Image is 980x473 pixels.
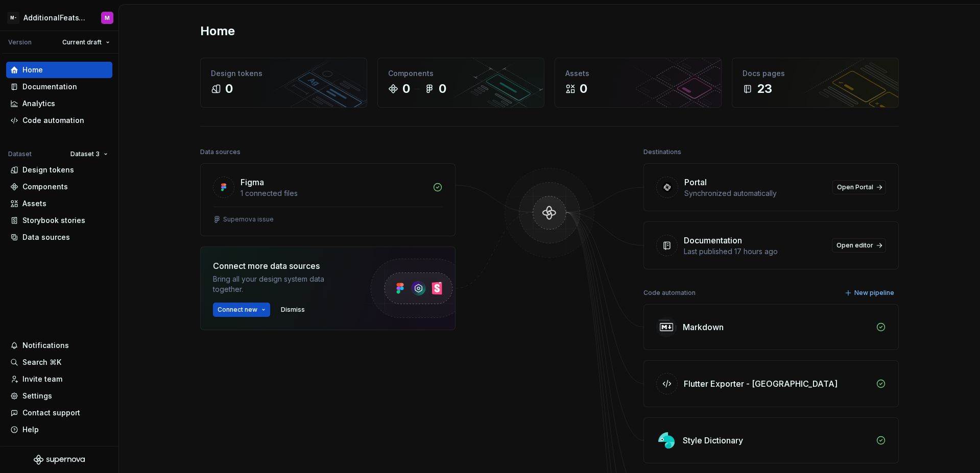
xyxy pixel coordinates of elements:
[200,23,235,39] h2: Home
[683,321,724,333] div: Markdown
[66,147,112,161] button: Dataset 3
[241,188,426,198] div: 1 connected files
[22,198,46,209] div: Assets
[6,371,112,387] a: Invite team
[555,58,722,108] a: Assets0
[842,286,899,300] button: New pipeline
[402,81,410,97] div: 0
[22,232,70,242] div: Data sources
[23,13,89,23] div: AdditionalFeatsTest
[22,425,39,435] div: Help
[6,179,112,195] a: Components
[684,378,838,390] div: Flutter Exporter - [GEOGRAPHIC_DATA]
[213,260,351,272] div: Connect more data sources
[565,68,711,79] div: Assets
[62,38,102,46] span: Current draft
[200,58,367,108] a: Design tokens0
[6,62,112,78] a: Home
[8,38,32,46] div: Version
[6,162,112,178] a: Design tokens
[22,340,69,351] div: Notifications
[6,195,112,212] a: Assets
[22,374,62,384] div: Invite team
[22,215,85,226] div: Storybook stories
[22,182,68,192] div: Components
[439,81,446,97] div: 0
[6,337,112,354] button: Notifications
[58,35,114,49] button: Current draft
[757,81,772,97] div: 23
[22,82,77,92] div: Documentation
[388,68,534,79] div: Components
[6,112,112,129] a: Code automation
[276,303,309,317] button: Dismiss
[643,145,681,159] div: Destinations
[580,81,587,97] div: 0
[105,14,110,22] div: M
[6,95,112,112] a: Analytics
[225,81,233,97] div: 0
[218,306,257,314] span: Connect new
[200,145,241,159] div: Data sources
[22,165,74,175] div: Design tokens
[854,289,894,297] span: New pipeline
[213,274,351,294] div: Bring all your design system data together.
[2,7,116,29] button: M-AdditionalFeatsTestM
[684,234,742,246] div: Documentation
[223,215,274,223] div: Supernova issue
[22,115,84,126] div: Code automation
[200,163,456,236] a: Figma1 connected filesSupernova issue
[8,150,32,158] div: Dataset
[22,391,52,401] div: Settings
[22,98,55,109] div: Analytics
[22,65,43,75] div: Home
[34,455,85,465] svg: Supernova Logo
[377,58,544,108] a: Components00
[684,188,826,198] div: Synchronized automatically
[6,79,112,95] a: Documentation
[684,246,826,257] div: Last published 17 hours ago
[6,229,112,245] a: Data sources
[836,241,873,250] span: Open editor
[732,58,899,108] a: Docs pages23
[22,408,80,418] div: Contact support
[7,12,19,24] div: M-
[684,176,707,188] div: Portal
[6,212,112,229] a: Storybook stories
[683,434,743,446] div: Style Dictionary
[6,405,112,421] button: Contact support
[743,68,888,79] div: Docs pages
[837,183,873,191] span: Open Portal
[22,357,61,367] div: Search ⌘K
[211,68,356,79] div: Design tokens
[241,176,264,188] div: Figma
[6,354,112,370] button: Search ⌘K
[70,150,100,158] span: Dataset 3
[6,421,112,438] button: Help
[6,388,112,404] a: Settings
[832,238,886,253] a: Open editor
[643,286,696,300] div: Code automation
[281,306,305,314] span: Dismiss
[832,180,886,194] a: Open Portal
[213,303,270,317] button: Connect new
